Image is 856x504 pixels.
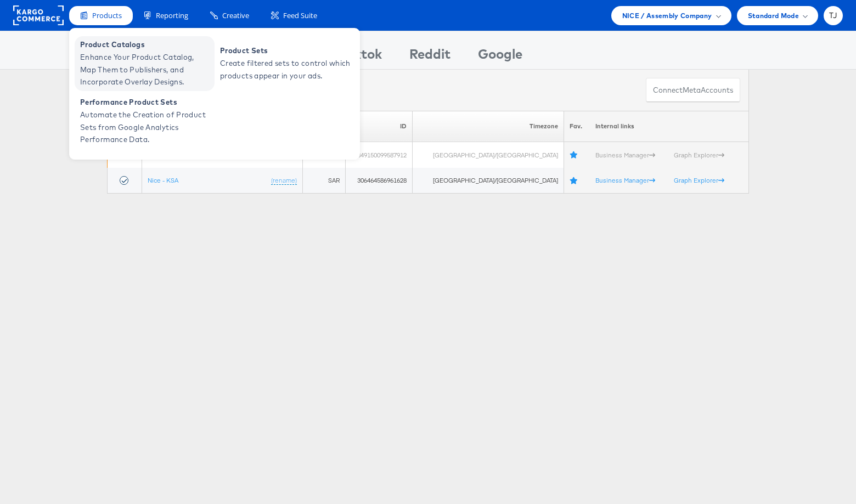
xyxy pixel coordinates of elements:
a: Graph Explorer [674,176,724,184]
a: (rename) [271,176,297,185]
a: Product Catalogs Enhance Your Product Catalog, Map Them to Publishers, and Incorporate Overlay De... [75,36,215,91]
td: SAR [303,168,345,194]
span: Automate the Creation of Product Sets from Google Analytics Performance Data. [80,109,212,146]
button: ConnectmetaAccounts [646,78,740,103]
div: Reddit [409,44,450,69]
div: Google [478,44,522,69]
span: Create filtered sets to control which products appear in your ads. [220,57,352,82]
span: Reporting [156,10,188,21]
span: meta [683,85,701,95]
td: 306464586961628 [345,168,413,194]
span: NICE / Assembly Company [622,10,712,21]
th: ID [345,111,413,142]
td: [GEOGRAPHIC_DATA]/[GEOGRAPHIC_DATA] [413,142,564,168]
span: Product Catalogs [80,38,212,51]
span: Performance Product Sets [80,96,212,109]
a: Business Manager [595,151,655,159]
span: Standard Mode [748,10,799,21]
a: Nice - KSA [148,176,178,184]
span: Products [92,10,122,21]
span: Product Sets [220,44,352,57]
a: Product Sets Create filtered sets to control which products appear in your ads. [215,36,354,91]
td: [GEOGRAPHIC_DATA]/[GEOGRAPHIC_DATA] [413,168,564,194]
a: Business Manager [595,176,655,184]
span: Feed Suite [283,10,317,21]
span: Creative [222,10,249,21]
span: TJ [829,12,837,19]
a: Graph Explorer [674,151,724,159]
span: Enhance Your Product Catalog, Map Them to Publishers, and Incorporate Overlay Designs. [80,51,212,88]
th: Timezone [413,111,564,142]
a: Performance Product Sets Automate the Creation of Product Sets from Google Analytics Performance ... [75,94,215,149]
td: 349150099587912 [345,142,413,168]
div: Tiktok [342,44,382,69]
